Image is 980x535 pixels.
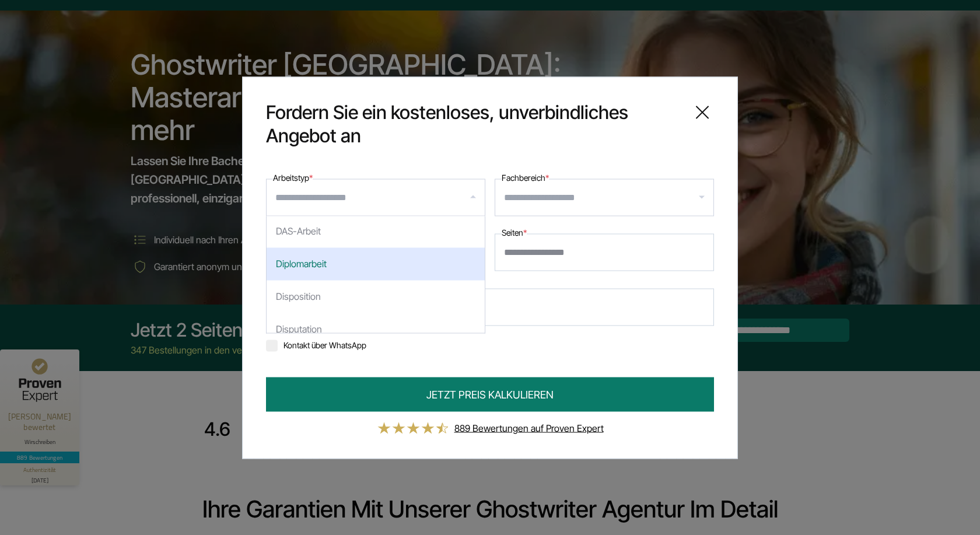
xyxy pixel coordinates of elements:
[267,280,485,313] div: Disposition
[266,340,366,349] label: Kontakt über WhatsApp
[502,225,527,239] label: Seiten
[454,422,604,433] a: 889 Bewertungen auf Proven Expert
[266,377,714,411] button: JETZT PREIS KALKULIEREN
[267,313,485,345] div: Disputation
[426,386,554,402] span: JETZT PREIS KALKULIEREN
[267,247,485,280] div: Diplomarbeit
[502,170,549,184] label: Fachbereich
[273,170,313,184] label: Arbeitstyp
[266,100,681,147] span: Fordern Sie ein kostenloses, unverbindliches Angebot an
[267,215,485,247] div: DAS-Arbeit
